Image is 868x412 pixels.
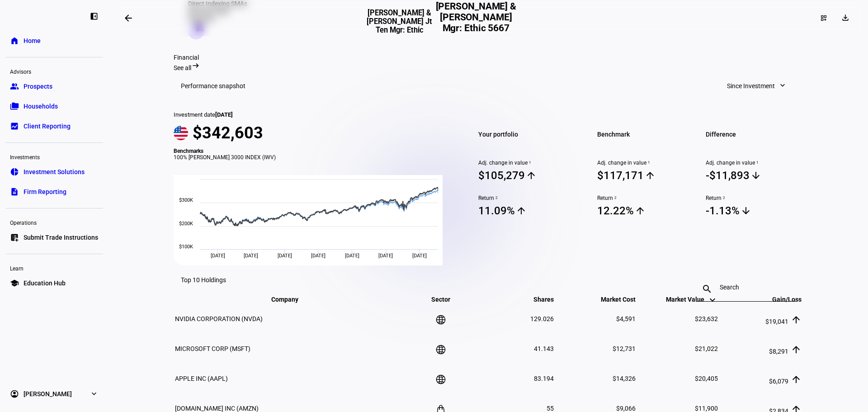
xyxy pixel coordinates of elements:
[741,205,751,216] mat-icon: arrow_downward
[597,195,694,201] span: Return
[755,160,759,166] sup: 1
[345,253,359,259] span: [DATE]
[613,345,636,352] span: $12,731
[10,122,19,131] eth-mat-symbol: bid_landscape
[174,54,803,61] div: Financial
[175,405,259,412] span: [DOMAIN_NAME] INC (AMZN)
[613,195,617,201] sup: 2
[494,195,498,201] sup: 2
[706,160,803,166] span: Adj. change in value
[5,216,103,228] div: Operations
[24,102,58,111] span: Households
[10,82,19,91] eth-mat-symbol: group
[425,296,457,303] span: Sector
[10,389,19,398] eth-mat-symbol: account_circle
[791,314,802,325] mat-icon: arrow_upward
[597,204,694,218] span: 12.22%
[175,375,228,382] span: APPLE INC (AAPL)
[24,389,72,398] span: [PERSON_NAME]
[666,296,718,303] span: Market Value
[778,81,787,90] mat-icon: expand_more
[718,77,796,95] button: Since Investment
[526,170,537,181] mat-icon: arrow_upward
[181,276,226,284] eth-data-table-title: Top 10 Holdings
[191,61,200,70] mat-icon: arrow_right_alt
[365,9,434,34] h3: [PERSON_NAME] & [PERSON_NAME] Jt Ten Mgr: Ethic
[791,374,802,385] mat-icon: arrow_upward
[765,318,788,325] span: $19,041
[5,77,103,95] a: groupProspects
[722,195,725,201] sup: 2
[179,244,193,250] text: $100K
[179,197,193,203] text: $300K
[412,253,427,259] span: [DATE]
[597,128,694,141] span: Benchmark
[841,13,850,22] mat-icon: download
[727,77,775,95] span: Since Investment
[613,375,636,382] span: $14,326
[696,284,718,294] mat-icon: search
[547,405,554,412] span: 55
[10,233,19,242] eth-mat-symbol: list_alt_add
[123,13,134,24] mat-icon: arrow_backwards
[478,204,576,218] span: 11.09%
[244,253,258,259] span: [DATE]
[193,123,263,142] span: $342,603
[271,296,312,303] span: Company
[215,111,233,118] span: [DATE]
[516,205,527,216] mat-icon: arrow_upward
[695,345,718,352] span: $21,022
[534,375,554,382] span: 83.194
[478,160,576,166] span: Adj. change in value
[528,160,531,166] sup: 1
[707,294,718,305] mat-icon: keyboard_arrow_down
[378,253,393,259] span: [DATE]
[5,97,103,115] a: folder_copyHouseholds
[175,315,263,322] span: NVIDIA CORPORATION (NVDA)
[597,169,694,182] span: $117,171
[645,170,656,181] mat-icon: arrow_upward
[90,12,99,21] eth-mat-symbol: left_panel_close
[706,195,803,201] span: Return
[24,279,66,288] span: Education Hub
[10,279,19,288] eth-mat-symbol: school
[278,253,292,259] span: [DATE]
[10,36,19,45] eth-mat-symbol: home
[769,348,788,355] span: $8,291
[179,221,193,227] text: $200K
[174,154,453,161] div: 100% [PERSON_NAME] 3000 INDEX (IWV)
[791,344,802,355] mat-icon: arrow_upward
[759,296,802,303] span: Gain/Loss
[181,82,245,90] h3: Performance snapshot
[616,315,636,322] span: $4,591
[5,65,103,77] div: Advisors
[24,233,98,242] span: Submit Trade Instructions
[520,296,554,303] span: Shares
[174,111,453,118] div: Investment date
[720,284,772,291] input: Search
[90,389,99,398] eth-mat-symbol: expand_more
[24,122,71,131] span: Client Reporting
[174,148,453,154] div: Benchmarks
[24,82,52,91] span: Prospects
[311,253,325,259] span: [DATE]
[706,169,803,182] span: -$11,893
[695,315,718,322] span: $23,632
[478,128,576,141] span: Your portfolio
[5,163,103,181] a: pie_chartInvestment Solutions
[534,345,554,352] span: 41.143
[646,160,650,166] sup: 1
[478,169,525,182] div: $105,279
[5,183,103,201] a: descriptionFirm Reporting
[10,187,19,196] eth-mat-symbol: description
[175,345,250,352] span: MICROSOFT CORP (MSFT)
[695,375,718,382] span: $20,405
[434,1,518,35] h2: [PERSON_NAME] & [PERSON_NAME] Mgr: Ethic 5667
[24,36,41,45] span: Home
[5,32,103,50] a: homeHome
[478,195,576,201] span: Return
[616,405,636,412] span: $9,066
[5,117,103,135] a: bid_landscapeClient Reporting
[750,170,761,181] mat-icon: arrow_downward
[24,187,66,196] span: Firm Reporting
